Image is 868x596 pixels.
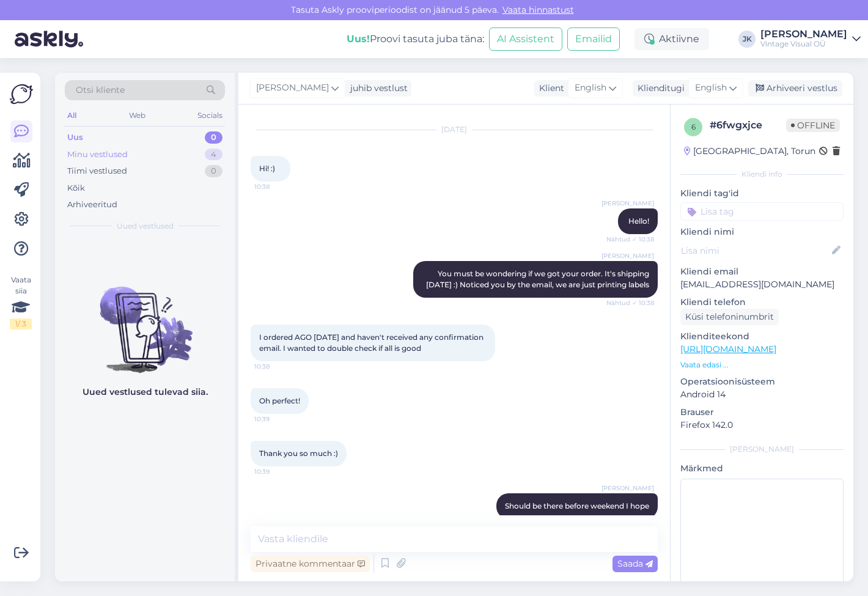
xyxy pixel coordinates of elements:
div: Klient [534,82,564,95]
div: Arhiveeri vestlus [748,80,842,97]
p: Kliendi nimi [680,226,844,238]
span: 6 [691,122,696,131]
span: [PERSON_NAME] [256,81,329,95]
p: Märkmed [680,462,844,475]
p: Operatsioonisüsteem [680,375,844,388]
p: [EMAIL_ADDRESS][DOMAIN_NAME] [680,278,844,291]
div: Socials [195,108,225,123]
div: Vaata siia [10,274,32,329]
button: AI Assistent [489,28,562,51]
img: No chats [55,265,235,375]
div: Minu vestlused [67,149,128,161]
div: # 6fwgxjce [710,118,786,133]
a: [PERSON_NAME]Vintage Visual OÜ [760,29,861,49]
span: [PERSON_NAME] [601,199,654,208]
input: Lisa tag [680,202,844,221]
p: Firefox 142.0 [680,419,844,432]
p: Uued vestlused tulevad siia. [83,386,208,399]
span: 10:38 [254,182,300,191]
span: Nähtud ✓ 10:38 [606,235,654,244]
span: 10:38 [254,362,300,371]
span: English [695,81,727,95]
span: Hi! :) [259,164,275,173]
div: Web [127,108,148,123]
p: Android 14 [680,388,844,401]
div: Küsi telefoninumbrit [680,309,779,325]
div: Arhiveeritud [67,199,117,211]
button: Emailid [567,28,620,51]
a: [URL][DOMAIN_NAME] [680,344,776,355]
span: Nähtud ✓ 10:38 [606,298,654,307]
p: Kliendi email [680,265,844,278]
div: [GEOGRAPHIC_DATA], Torun [684,145,815,158]
div: Privaatne kommentaar [251,556,370,572]
div: 0 [205,131,223,144]
div: juhib vestlust [345,82,408,95]
a: Vaata hinnastust [499,4,578,15]
span: Hello! [628,216,649,226]
div: Uus [67,131,83,144]
span: Oh perfect! [259,396,300,405]
span: Saada [617,558,653,569]
div: Klienditugi [633,82,685,95]
div: Kliendi info [680,169,844,180]
p: Vaata edasi ... [680,359,844,370]
p: Klienditeekond [680,330,844,343]
span: I ordered AGO [DATE] and haven't received any confirmation email. I wanted to double check if all... [259,333,485,353]
p: Brauser [680,406,844,419]
div: 4 [205,149,223,161]
span: You must be wondering if we got your order. It's shipping [DATE] :) Noticed you by the email, we ... [426,269,651,289]
div: [PERSON_NAME] [680,444,844,455]
div: 1 / 3 [10,318,32,329]
div: JK [738,31,756,48]
img: Askly Logo [10,83,33,106]
span: Thank you so much :) [259,449,338,458]
p: Kliendi tag'id [680,187,844,200]
span: [PERSON_NAME] [601,251,654,260]
span: Otsi kliente [76,84,125,97]
div: [DATE] [251,124,658,135]
span: Should be there before weekend I hope [505,501,649,510]
span: 10:39 [254,467,300,476]
span: Uued vestlused [117,221,174,232]
span: 10:39 [254,414,300,424]
div: Vintage Visual OÜ [760,39,847,49]
div: [PERSON_NAME] [760,29,847,39]
input: Lisa nimi [681,244,829,257]
div: 0 [205,165,223,177]
div: Tiimi vestlused [67,165,127,177]
span: Offline [786,119,840,132]
div: All [65,108,79,123]
div: Aktiivne [634,28,709,50]
b: Uus! [347,33,370,45]
div: Proovi tasuta juba täna: [347,32,484,46]
span: English [575,81,606,95]
p: Kliendi telefon [680,296,844,309]
span: [PERSON_NAME] [601,484,654,493]
div: Kõik [67,182,85,194]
